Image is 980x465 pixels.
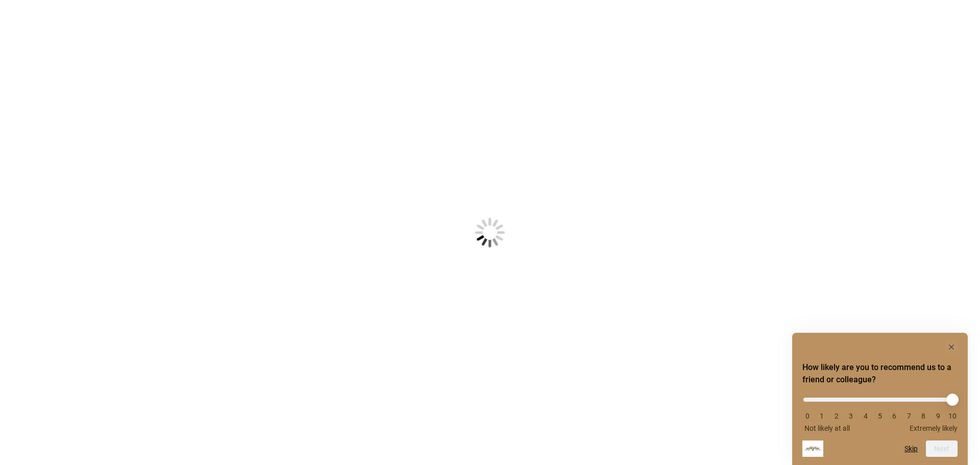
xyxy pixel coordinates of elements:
li: 5 [875,412,885,420]
img: Loading [425,167,555,298]
button: Hide survey [945,341,958,353]
li: 9 [933,412,943,420]
li: 7 [904,412,914,420]
li: 3 [846,412,856,420]
div: How likely are you to recommend us to a friend or colleague? Select an option from 0 to 10, with ... [802,341,958,457]
li: 4 [861,412,871,420]
li: 1 [817,412,827,420]
button: Next question [926,440,958,457]
li: 0 [802,412,813,420]
li: 2 [831,412,842,420]
li: 10 [947,412,958,420]
li: 8 [918,412,928,420]
button: Skip [904,445,918,453]
h2: How likely are you to recommend us to a friend or colleague? Select an option from 0 to 10, with ... [802,361,958,386]
span: Not likely at all [804,424,850,432]
div: How likely are you to recommend us to a friend or colleague? Select an option from 0 to 10, with ... [802,390,958,432]
span: Extremely likely [910,424,958,432]
li: 6 [889,412,899,420]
